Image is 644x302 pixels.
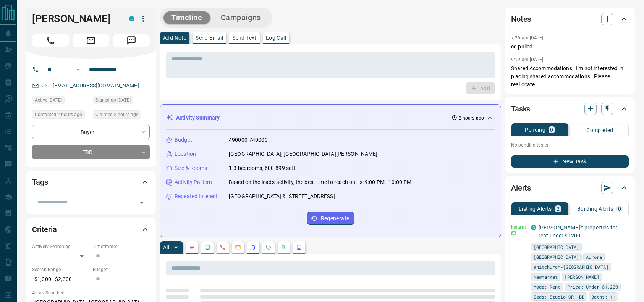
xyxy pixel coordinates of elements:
[511,182,531,194] h2: Alerts
[189,244,195,250] svg: Notes
[519,206,552,212] p: Listing Alerts
[32,13,118,25] h1: [PERSON_NAME]
[511,13,531,25] h2: Notes
[307,212,354,225] button: Regenerate
[229,136,268,144] p: 490000-740000
[265,244,272,250] svg: Requests
[42,83,47,89] svg: Email Verified
[511,231,516,236] svg: Email
[534,243,579,251] span: [GEOGRAPHIC_DATA]
[511,65,629,89] p: Shared Accommodations. I'm not interested in placing shared accommodations. Please reallocate.
[511,103,530,115] h2: Tasks
[196,35,223,40] p: Send Email
[296,244,302,250] svg: Agent Actions
[511,179,629,197] div: Alerts
[220,244,226,250] svg: Calls
[567,283,618,291] span: Price: Under $1,200
[618,206,621,212] p: 0
[591,293,615,300] span: Baths: 1+
[32,145,150,159] div: TBD
[32,96,89,107] div: Wed Aug 13 2025
[136,197,147,208] button: Open
[95,96,131,104] span: Signed up [DATE]
[53,82,139,89] a: [EMAIL_ADDRESS][DOMAIN_NAME]
[511,100,629,118] div: Tasks
[534,293,584,300] span: Beds: Studio OR 1BD
[35,111,82,118] span: Contacted 2 hours ago
[565,273,599,281] span: [PERSON_NAME]
[163,35,186,40] p: Add Note
[73,34,109,47] span: Email
[534,263,608,271] span: Whitchurch-[GEOGRAPHIC_DATA]
[32,125,150,139] div: Buyer
[175,150,196,158] p: Location
[32,223,57,236] h2: Criteria
[511,155,629,168] button: New Task
[557,206,560,212] p: 2
[95,111,139,118] span: Claimed 2 hours ago
[550,127,553,132] p: 0
[175,136,192,144] p: Budget
[232,35,257,40] p: Send Text
[229,150,377,158] p: [GEOGRAPHIC_DATA], [GEOGRAPHIC_DATA][PERSON_NAME]
[586,128,613,133] p: Completed
[32,34,69,47] span: Call
[32,289,150,296] p: Areas Searched:
[32,110,89,121] div: Fri Aug 15 2025
[175,164,207,172] p: Size & Rooms
[525,127,545,132] p: Pending
[163,11,210,24] button: Timeline
[213,11,269,24] button: Campaigns
[113,34,150,47] span: Message
[511,224,526,231] p: Instant
[281,244,287,250] svg: Opportunities
[229,164,296,172] p: 1-3 bedrooms, 600-899 sqft
[32,266,89,273] p: Search Range:
[250,244,256,250] svg: Listing Alerts
[586,253,602,261] span: Aurora
[32,243,89,250] p: Actively Searching:
[166,111,495,125] div: Activity Summary2 hours ago
[163,245,169,250] p: All
[32,220,150,239] div: Criteria
[534,283,560,291] span: Mode: Rent
[534,253,579,261] span: [GEOGRAPHIC_DATA]
[175,192,217,200] p: Repeated Interest
[266,35,286,40] p: Log Call
[32,273,89,286] p: $1,000 - $2,300
[511,57,544,62] p: 9:19 am [DATE]
[204,244,210,250] svg: Lead Browsing Activity
[129,16,134,21] div: condos.ca
[73,65,83,74] button: Open
[35,96,62,104] span: Active [DATE]
[531,225,536,230] div: condos.ca
[229,192,335,200] p: [GEOGRAPHIC_DATA] & [STREET_ADDRESS]
[511,10,629,28] div: Notes
[511,43,629,51] p: cd pulled
[93,266,150,273] p: Budget:
[511,139,629,151] p: No pending tasks
[32,173,150,191] div: Tags
[93,96,150,107] div: Sat Aug 01 2020
[577,206,613,212] p: Building Alerts
[175,178,212,186] p: Activity Pattern
[229,178,411,186] p: Based on the lead's activity, the best time to reach out is: 9:00 PM - 10:00 PM
[459,115,484,121] p: 2 hours ago
[235,244,241,250] svg: Emails
[93,243,150,250] p: Timeframe:
[176,114,220,122] p: Activity Summary
[511,35,544,40] p: 7:36 am [DATE]
[93,110,150,121] div: Fri Aug 15 2025
[534,273,558,281] span: Newmarket
[539,224,617,239] a: [PERSON_NAME]'s properties for rent under $1200
[32,176,48,188] h2: Tags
